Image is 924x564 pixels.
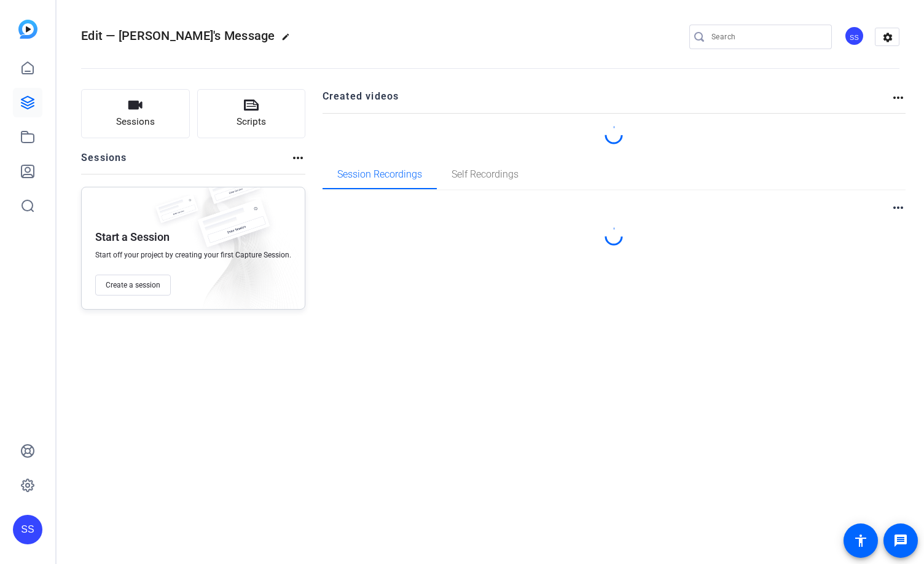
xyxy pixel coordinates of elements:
[149,195,205,231] img: fake-session.png
[81,28,275,43] span: Edit — [PERSON_NAME]'s Message
[116,115,155,129] span: Sessions
[13,515,42,544] div: SS
[844,26,866,47] ngx-avatar: Studio Support
[179,184,299,315] img: embarkstudio-empty-session.png
[323,89,891,113] h2: Created videos
[106,280,160,290] span: Create a session
[337,170,422,179] span: Session Recordings
[281,33,296,47] mat-icon: edit
[844,26,864,46] div: SS
[18,20,37,39] img: blue-gradient.svg
[891,90,906,105] mat-icon: more_horiz
[95,230,170,245] p: Start a Session
[891,200,906,215] mat-icon: more_horiz
[95,275,171,296] button: Create a session
[875,28,900,47] mat-icon: settings
[291,151,305,165] mat-icon: more_horiz
[711,29,822,44] input: Search
[452,170,519,179] span: Self Recordings
[197,89,306,138] button: Scripts
[893,533,908,548] mat-icon: message
[853,533,868,548] mat-icon: accessibility
[200,169,267,214] img: fake-session.png
[81,151,127,174] h2: Sessions
[81,89,190,138] button: Sessions
[187,200,280,260] img: fake-session.png
[237,115,266,129] span: Scripts
[95,250,291,260] span: Start off your project by creating your first Capture Session.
